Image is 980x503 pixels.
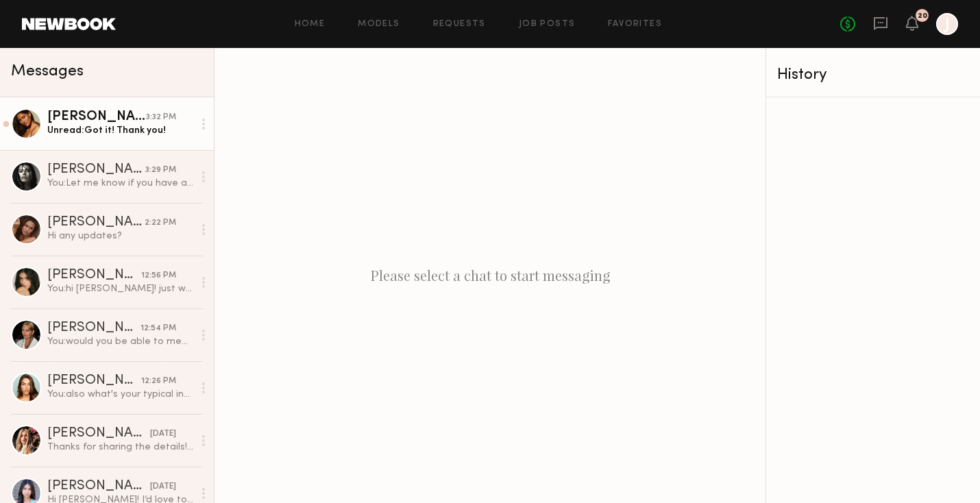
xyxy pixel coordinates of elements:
[47,441,193,454] div: Thanks for sharing the details! Since this is a shorter shoot, I typically adjust my rates accord...
[141,375,176,388] div: 12:26 PM
[519,20,576,29] a: Job Posts
[47,335,193,348] div: You: would you be able to meet at 3:30pm in [GEOGRAPHIC_DATA][PERSON_NAME]?
[47,269,141,282] div: [PERSON_NAME]
[47,427,150,441] div: [PERSON_NAME]
[47,110,146,124] div: [PERSON_NAME]
[140,322,176,335] div: 12:54 PM
[146,111,176,124] div: 3:32 PM
[47,321,140,335] div: [PERSON_NAME]
[918,12,927,20] div: 20
[145,164,176,177] div: 3:29 PM
[47,216,145,230] div: [PERSON_NAME]
[47,388,193,401] div: You: also what's your typical inseam for jeans?
[936,13,958,35] a: J
[150,428,176,441] div: [DATE]
[150,480,176,493] div: [DATE]
[358,20,400,29] a: Models
[608,20,662,29] a: Favorites
[47,480,150,493] div: [PERSON_NAME]
[295,20,326,29] a: Home
[47,282,193,295] div: You: hi [PERSON_NAME]! just wanted to follow up are you still interested? we love your look!
[47,374,141,388] div: [PERSON_NAME]
[145,217,176,230] div: 2:22 PM
[47,230,193,243] div: Hi any updates?
[11,64,84,79] span: Messages
[777,67,969,83] div: History
[47,177,193,190] div: You: Let me know if you have any questions!
[141,269,176,282] div: 12:56 PM
[47,163,145,177] div: [PERSON_NAME]
[47,124,193,137] div: Unread: Got it! Thank you!
[215,48,765,503] div: Please select a chat to start messaging
[433,20,486,29] a: Requests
